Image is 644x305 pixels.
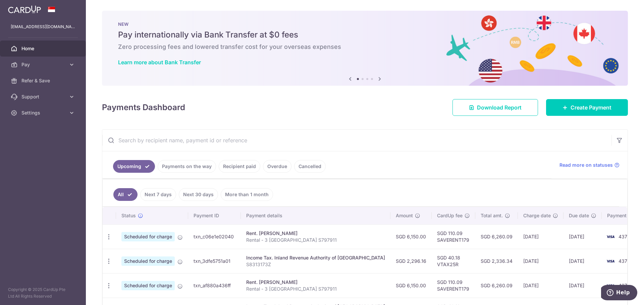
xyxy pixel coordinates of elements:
td: [DATE] [518,224,563,249]
p: S8313173Z [246,261,385,268]
span: Amount [396,212,413,219]
span: Download Report [477,103,522,111]
a: Upcoming [113,160,155,173]
a: Next 30 days [179,188,218,201]
td: [DATE] [563,224,602,249]
a: Next 7 days [140,188,176,201]
th: Payment ID [188,207,241,224]
td: txn_3dfe5751a01 [188,249,241,273]
td: [DATE] [563,273,602,298]
td: SGD 40.18 VTAX25R [432,249,475,273]
td: SGD 2,336.34 [475,249,518,273]
a: All [113,188,138,201]
a: Create Payment [546,99,628,116]
span: Status [121,212,136,219]
a: Download Report [452,99,538,116]
div: Rent. [PERSON_NAME] [246,230,385,237]
h6: Zero processing fees and lowered transfer cost for your overseas expenses [118,43,612,51]
span: Scheduled for charge [121,256,175,266]
a: More than 1 month [221,188,273,201]
img: Bank Card [604,282,617,290]
span: 4377 [619,283,630,288]
img: Bank transfer banner [102,11,628,86]
td: SGD 110.09 SAVERENT179 [432,224,475,249]
span: Charge date [523,212,551,219]
td: [DATE] [563,249,602,273]
img: CardUp [8,5,41,13]
td: SGD 2,296.16 [390,249,432,273]
h5: Pay internationally via Bank Transfer at $0 fees [118,29,612,40]
span: Scheduled for charge [121,281,175,290]
h4: Payments Dashboard [102,101,185,113]
span: 4377 [619,258,630,264]
span: Support [21,93,66,100]
img: Bank Card [604,233,617,241]
span: Settings [21,109,66,116]
span: Total amt. [481,212,503,219]
td: [DATE] [518,273,563,298]
th: Payment details [241,207,390,224]
a: Read more on statuses [559,162,620,168]
p: [EMAIL_ADDRESS][DOMAIN_NAME] [11,23,75,30]
p: NEW [118,21,612,27]
iframe: Opens a widget where you can find more information [601,285,637,302]
td: SGD 6,260.09 [475,224,518,249]
p: Rental - 3 [GEOGRAPHIC_DATA] S797911 [246,286,385,292]
td: txn_c06e1e02040 [188,224,241,249]
span: 4377 [619,234,630,239]
td: txn_af880a436ff [188,273,241,298]
span: Create Payment [571,103,611,111]
td: SGD 6,150.00 [390,273,432,298]
a: Overdue [263,160,291,173]
td: SGD 110.09 SAVERENT179 [432,273,475,298]
td: SGD 6,150.00 [390,224,432,249]
div: Income Tax. Inland Revenue Authority of [GEOGRAPHIC_DATA] [246,254,385,261]
td: [DATE] [518,249,563,273]
a: Learn more about Bank Transfer [118,59,201,66]
div: Rent. [PERSON_NAME] [246,279,385,286]
span: Due date [569,212,589,219]
span: CardUp fee [437,212,463,219]
a: Recipient paid [219,160,260,173]
a: Cancelled [294,160,326,173]
span: Scheduled for charge [121,232,175,241]
span: Refer & Save [21,77,66,84]
span: Pay [21,61,66,68]
span: Read more on statuses [559,162,613,168]
span: Home [21,45,66,52]
input: Search by recipient name, payment id or reference [102,130,611,151]
a: Payments on the way [158,160,216,173]
img: Bank Card [604,257,617,265]
p: Rental - 3 [GEOGRAPHIC_DATA] S797911 [246,237,385,243]
td: SGD 6,260.09 [475,273,518,298]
